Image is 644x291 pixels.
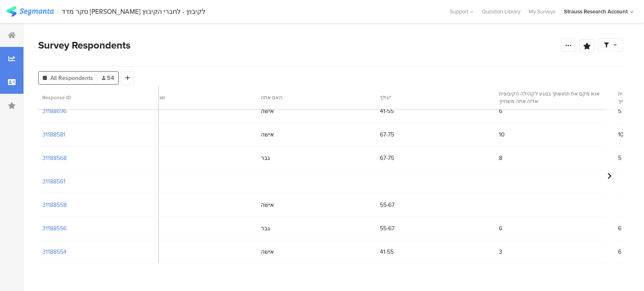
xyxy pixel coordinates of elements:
[499,107,502,116] span: 6
[38,38,130,53] span: Survey Respondents
[380,107,394,116] span: 41-55
[525,8,560,15] a: My Surveys
[380,224,395,233] span: 55-67
[564,8,628,15] div: Strauss Research Account
[380,130,394,139] span: 67-75
[261,201,274,209] span: אישה
[42,154,67,162] section: 31188568
[618,224,621,233] span: 6
[261,130,274,139] span: אישה
[499,130,505,139] span: 10
[499,224,502,233] span: 6
[142,94,247,101] section: שם הקיבוץ
[50,74,93,82] span: All Respondents
[261,154,270,162] span: גבר
[261,247,274,256] span: אישה
[499,154,502,162] span: 8
[6,6,54,17] img: segmanta logo
[42,94,71,101] span: Response ID
[380,247,394,256] span: 41-55
[261,224,270,233] span: גבר
[57,7,58,16] div: |
[102,74,114,82] span: 54
[478,8,525,15] a: Question Library
[42,130,65,139] section: 31188581
[42,247,67,256] section: 31188554
[618,107,621,116] span: 5
[42,177,65,186] section: 31188561
[42,224,67,233] section: 31188556
[380,154,394,162] span: 67-75
[380,201,395,209] span: 55-67
[380,94,485,101] section: גילך?
[62,8,205,15] div: סקר מדד [PERSON_NAME] לקיבוץ - לחברי הקיבוץ
[261,94,366,101] section: האם אתה:
[261,107,274,116] span: אישה
[618,247,621,256] span: 6
[450,5,473,18] div: Support
[499,247,502,256] span: 3
[618,154,621,162] span: 5
[618,130,624,139] span: 10
[42,201,67,209] section: 31188558
[42,107,67,116] section: 31188696
[499,90,604,105] section: אנא מקם את תחושתך בנוגע לקהילה הקיבוצית אליה אתה משתייך:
